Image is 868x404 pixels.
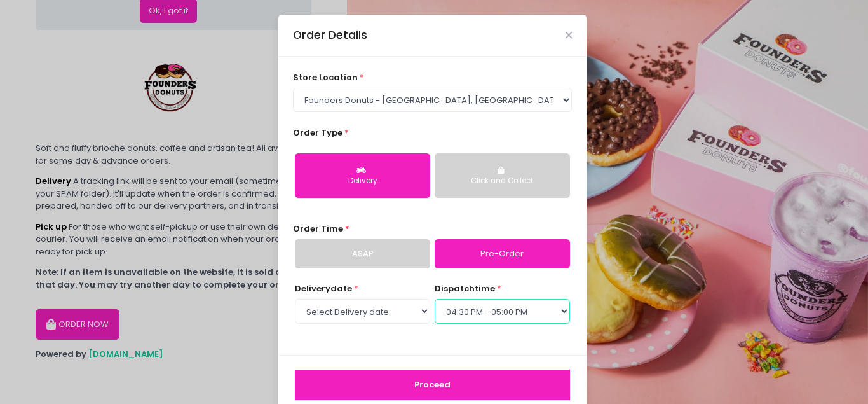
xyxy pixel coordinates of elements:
[293,27,367,43] div: Order Details
[293,127,342,139] span: Order Type
[435,282,495,295] span: dispatch time
[566,32,572,38] button: Close
[435,239,570,268] a: Pre-Order
[295,239,430,268] a: ASAP
[293,71,358,83] span: store location
[435,153,570,198] button: Click and Collect
[444,176,561,187] div: Click and Collect
[293,223,343,235] span: Order Time
[295,370,570,400] button: Proceed
[304,176,421,187] div: Delivery
[295,153,430,198] button: Delivery
[295,282,352,295] span: Delivery date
